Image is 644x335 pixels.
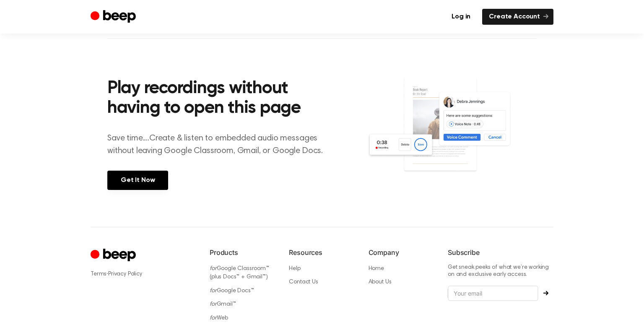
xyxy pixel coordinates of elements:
[210,288,254,294] a: forGoogle Docs™
[367,76,537,189] img: Voice Comments on Docs and Recording Widget
[107,79,333,119] h2: Play recordings without having to open this page
[107,132,333,157] p: Save time....Create & listen to embedded audio messages without leaving Google Classroom, Gmail, ...
[91,247,138,264] a: Cruip
[107,171,168,190] a: Get It Now
[210,301,217,307] i: for
[210,266,217,272] i: for
[91,9,138,25] a: Beep
[448,286,538,301] input: Your email
[108,271,142,277] a: Privacy Policy
[369,279,392,285] a: About Us
[91,271,106,277] a: Terms
[210,266,269,280] a: forGoogle Classroom™ (plus Docs™ + Gmail™)
[538,291,553,296] button: Subscribe
[91,270,196,278] div: ·
[210,315,217,321] i: for
[210,315,228,321] a: forWeb
[448,264,553,279] p: Get sneak peeks of what we’re working on and exclusive early access.
[445,9,477,25] a: Log in
[369,266,384,272] a: Home
[289,279,318,285] a: Contact Us
[482,9,553,25] a: Create Account
[210,301,236,307] a: forGmail™
[210,247,275,257] h6: Products
[289,247,355,257] h6: Resources
[289,266,300,272] a: Help
[210,288,217,294] i: for
[369,247,434,257] h6: Company
[448,247,553,257] h6: Subscribe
